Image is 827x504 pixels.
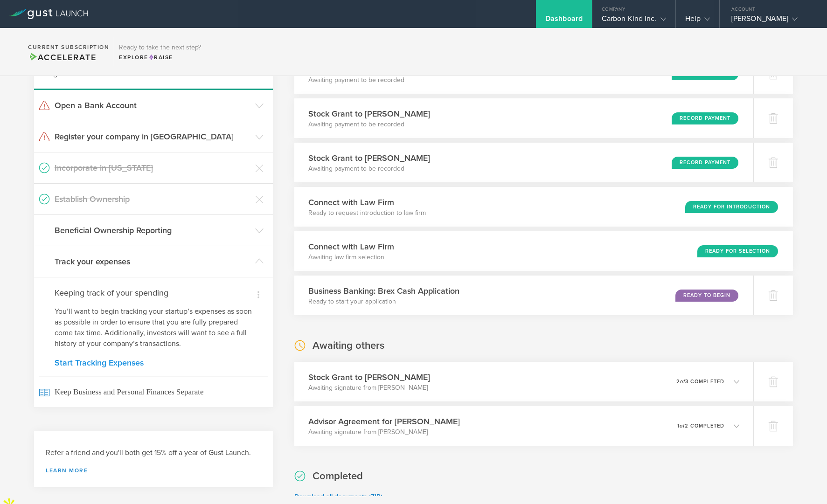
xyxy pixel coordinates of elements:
p: 2 3 completed [676,379,724,384]
em: of [680,379,685,385]
p: Awaiting law firm selection [308,253,394,262]
span: Keep Business and Personal Finances Separate [39,376,268,407]
em: of [680,423,685,429]
h3: Connect with Law Firm [308,196,426,208]
h3: Open a Bank Account [55,99,250,111]
span: Accelerate [28,52,96,62]
p: Ready to start your application [308,297,459,306]
h2: Completed [313,469,363,483]
a: Keep Business and Personal Finances Separate [34,376,273,407]
div: Ready to Begin [675,290,738,302]
h3: Beneficial Ownership Reporting [55,224,250,236]
p: Awaiting signature from [PERSON_NAME] [308,383,430,393]
div: Connect with Law FirmAwaiting law firm selectionReady for Selection [294,231,793,271]
h3: Register your company in [GEOGRAPHIC_DATA] [55,131,250,143]
div: Help [685,14,710,28]
h3: Connect with Law Firm [308,241,394,253]
p: Awaiting signature from [PERSON_NAME] [308,428,460,437]
h3: Track your expenses [55,255,250,268]
h3: Establish Ownership [55,193,250,205]
p: Ready to request introduction to law firm [308,208,426,218]
h2: Awaiting others [313,339,384,352]
div: Explore [119,53,201,62]
h3: Business Banking: Brex Cash Application [308,285,459,297]
h4: Keeping track of your spending [55,287,252,299]
div: Record Payment [672,157,738,169]
a: Start Tracking Expenses [55,359,252,367]
h3: Refer a friend and you'll both get 15% off a year of Gust Launch. [46,448,261,458]
h3: Advisor Agreement for [PERSON_NAME] [308,415,460,428]
p: 1 2 completed [677,423,724,428]
div: [PERSON_NAME] [731,14,811,28]
p: Awaiting payment to be recorded [308,120,430,129]
div: Ready for Introduction [685,201,778,213]
div: Business Banking: Brex Cash ApplicationReady to start your applicationReady to Begin [294,276,753,315]
div: Ready for Selection [697,245,778,257]
div: Carbon Kind Inc. [602,14,666,28]
div: Ready to take the next step?ExploreRaise [114,37,206,66]
h3: Stock Grant to [PERSON_NAME] [308,152,430,164]
h3: Stock Grant to [PERSON_NAME] [308,371,430,383]
iframe: Chat Widget [780,459,827,504]
h2: Current Subscription [28,44,109,50]
h3: Incorporate in [US_STATE] [55,162,250,174]
a: Download all documents (ZIP) [294,493,382,501]
h3: Ready to take the next step? [119,44,201,51]
div: Dashboard [545,14,583,28]
p: You’ll want to begin tracking your startup’s expenses as soon as possible in order to ensure that... [55,306,252,349]
h3: Stock Grant to [PERSON_NAME] [308,108,430,120]
div: Stock Grant to [PERSON_NAME]Awaiting payment to be recordedRecord Payment [294,98,753,138]
span: Raise [148,54,173,61]
div: Record Payment [672,112,738,124]
p: Awaiting payment to be recorded [308,76,430,85]
a: Learn more [46,468,261,473]
div: Stock Grant to [PERSON_NAME]Awaiting payment to be recordedRecord Payment [294,143,753,182]
div: Connect with Law FirmReady to request introduction to law firmReady for Introduction [294,187,793,227]
p: Awaiting payment to be recorded [308,164,430,173]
